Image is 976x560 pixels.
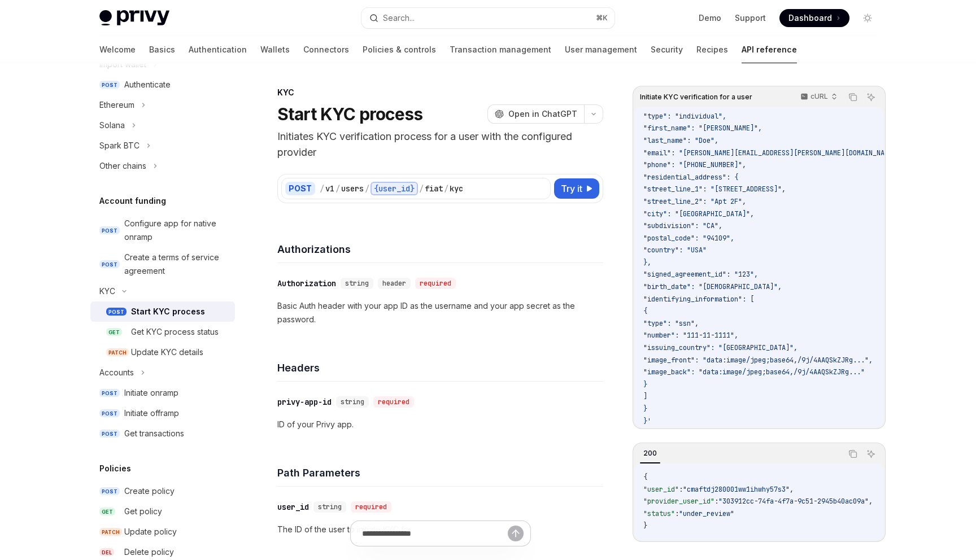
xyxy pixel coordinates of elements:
span: } [643,521,647,530]
img: light logo [99,10,169,26]
a: Welcome [99,36,136,63]
span: "first_name": "[PERSON_NAME]", [643,124,762,133]
h4: Authorizations [277,242,603,257]
span: : [714,497,718,506]
a: Support [735,12,766,24]
span: }, [643,258,651,267]
a: POSTInitiate onramp [90,383,235,403]
p: ID of your Privy app. [277,418,603,431]
span: } [643,404,647,413]
div: Update KYC details [131,345,203,359]
a: PATCHUpdate KYC details [90,342,235,362]
span: POST [99,487,120,496]
div: Authenticate [124,78,171,91]
a: Transaction management [450,36,551,63]
span: Initiate KYC verification for a user [640,93,752,102]
span: ] [643,392,647,401]
div: required [351,501,391,513]
span: POST [99,409,120,418]
a: API reference [742,36,797,63]
span: "residential_address": { [643,173,738,182]
div: Initiate onramp [124,386,178,400]
span: "number": "111-11-1111", [643,331,738,340]
h1: Start KYC process [277,104,422,124]
span: "city": "[GEOGRAPHIC_DATA]", [643,209,754,218]
span: "image_back": "data:image/jpeg;base64,/9j/4AAQSkZJRg..." [643,368,865,377]
p: cURL [811,92,828,101]
div: Delete policy [124,545,174,559]
span: "subdivision": "CA", [643,221,722,230]
span: Open in ChatGPT [508,108,577,120]
span: PATCH [106,348,129,357]
button: Ask AI [864,447,878,461]
h4: Headers [277,360,603,375]
button: Open in ChatGPT [487,104,584,124]
a: Basics [149,36,175,63]
div: privy-app-id [277,396,332,408]
span: string [345,279,369,288]
span: "image_front": "data:image/jpeg;base64,/9j/4AAQSkZJRg...", [643,356,873,365]
span: header [382,279,406,288]
button: Search...⌘K [361,8,615,28]
div: / [335,183,340,194]
button: Copy the contents from the code block [846,90,860,104]
span: "birth_date": "[DEMOGRAPHIC_DATA]", [643,282,782,291]
div: / [320,183,324,194]
span: POST [99,260,120,269]
a: Authentication [189,36,247,63]
span: DEL [99,548,114,557]
span: string [318,502,342,511]
div: users [341,183,364,194]
span: GET [106,328,122,336]
div: / [444,183,448,194]
div: Update policy [124,525,177,539]
div: / [419,183,424,194]
div: KYC [99,285,115,298]
span: ⌘ K [596,14,608,23]
span: "email": "[PERSON_NAME][EMAIL_ADDRESS][PERSON_NAME][DOMAIN_NAME]", [643,148,904,158]
div: Get KYC process status [131,325,219,339]
div: Authorization [277,278,336,289]
span: "under_review" [679,509,734,518]
span: "303912cc-74fa-4f7a-9c51-2945b40ac09a" [718,497,869,506]
a: User management [565,36,637,63]
a: POSTGet transactions [90,423,235,444]
div: fiat [425,183,443,194]
div: Start KYC process [131,305,205,318]
span: Dashboard [788,12,832,24]
h4: Path Parameters [277,465,603,480]
div: required [373,396,414,408]
span: POST [99,389,120,397]
span: POST [99,430,120,438]
div: Solana [99,119,125,132]
span: "type": "ssn", [643,319,699,328]
a: Recipes [696,36,728,63]
span: "issuing_country": "[GEOGRAPHIC_DATA]", [643,343,798,352]
div: 200 [640,447,660,460]
span: PATCH [99,528,122,536]
div: POST [285,182,315,195]
span: { [643,307,647,316]
button: Send message [508,526,524,541]
span: "street_line_1": "[STREET_ADDRESS]", [643,185,786,194]
button: Toggle dark mode [859,9,877,27]
button: cURL [794,88,842,107]
span: "postal_code": "94109", [643,234,734,243]
span: POST [99,226,120,235]
span: "phone": "[PHONE_NUMBER]", [643,160,746,169]
a: POSTCreate a terms of service agreement [90,247,235,281]
span: "country": "USA" [643,246,707,255]
div: Configure app for native onramp [124,217,228,244]
span: Try it [561,182,582,195]
span: "signed_agreement_id": "123", [643,270,758,279]
a: POSTAuthenticate [90,75,235,95]
div: user_id [277,501,309,513]
div: v1 [325,183,334,194]
span: : [675,509,679,518]
div: Get policy [124,505,162,518]
span: "identifying_information": [ [643,295,754,304]
button: Copy the contents from the code block [846,447,860,461]
a: Security [651,36,683,63]
div: Other chains [99,159,146,173]
div: KYC [277,87,603,98]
